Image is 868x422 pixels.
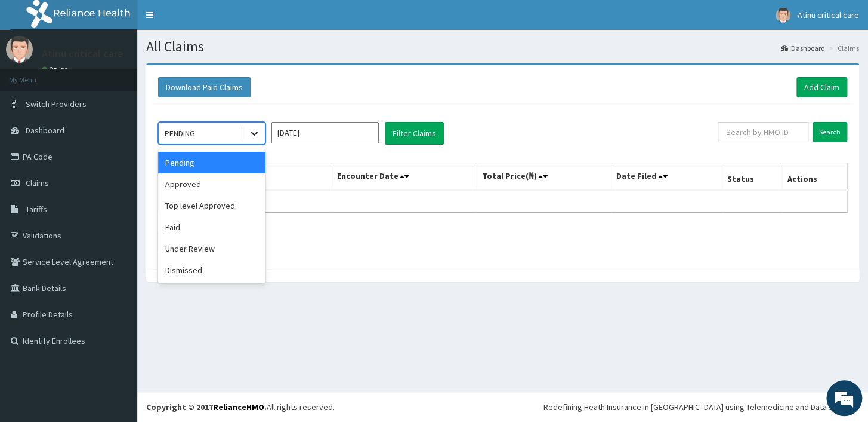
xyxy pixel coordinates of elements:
div: Pending [158,152,265,173]
th: Actions [782,163,847,191]
th: Date Filed [611,163,722,191]
span: Claims [26,178,49,188]
div: Redefining Heath Insurance in [GEOGRAPHIC_DATA] using Telemedicine and Data Science! [543,401,859,413]
li: Claims [826,43,859,53]
input: Search by HMO ID [718,122,808,142]
div: PENDING [165,127,195,139]
th: Status [722,163,782,191]
span: Dashboard [26,125,64,136]
span: Atinu critical care [798,10,859,20]
th: Total Price(₦) [477,163,611,191]
img: User Image [6,36,33,63]
button: Filter Claims [385,122,444,145]
img: User Image [776,8,790,23]
h1: All Claims [146,39,859,54]
div: Top level Approved [158,195,265,216]
div: Paid [158,216,265,238]
span: Tariffs [26,204,47,215]
a: Online [42,65,70,74]
footer: All rights reserved. [137,392,868,422]
input: Search [813,122,847,142]
a: Dashboard [781,43,825,53]
div: Approved [158,173,265,195]
input: Select Month and Year [271,122,379,143]
span: Switch Providers [26,99,87,109]
p: Atinu critical care [42,48,123,59]
button: Download Paid Claims [158,77,251,97]
div: Under Review [158,238,265,259]
a: Add Claim [796,77,847,97]
strong: Copyright © 2017 . [146,402,267,412]
div: Dismissed [158,259,265,281]
a: RelianceHMO [213,402,264,412]
th: Encounter Date [332,163,477,191]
